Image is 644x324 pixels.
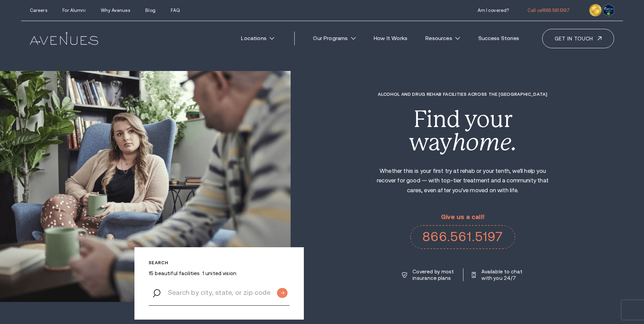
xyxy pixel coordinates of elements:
div: Find your way [370,108,555,154]
p: Search [149,260,290,265]
a: Verify LegitScript Approval for www.avenuesrecovery.com [603,6,614,13]
a: FAQ [171,8,180,13]
h1: Alcohol and Drug Rehab Facilities across the [GEOGRAPHIC_DATA] [370,92,555,97]
a: Why Avenues [101,8,130,13]
a: Covered by most insurance plans [402,268,455,281]
span: 866.561.5197 [543,8,570,13]
a: Locations [234,31,281,46]
input: Submit [277,288,288,298]
a: Careers [30,8,47,13]
p: 15 beautiful facilities. 1 united vision. [149,270,290,276]
a: How It Works [367,31,415,46]
a: 866.561.5197 [410,225,515,249]
input: Search by city, state, or zip code [149,280,290,306]
p: Whether this is your first try at rehab or your tenth, we'll help you recover for good — with top... [370,166,555,196]
i: home. [452,129,517,156]
a: Blog [145,8,155,13]
a: Success Stories [471,31,526,46]
a: For Alumni [62,8,85,13]
a: Get in touch [542,29,614,48]
a: Our Programs [306,31,363,46]
a: Am I covered? [478,8,509,13]
p: Available to chat with you 24/7 [481,268,523,281]
p: Give us a call! [410,214,515,221]
a: Resources [419,31,467,46]
img: Verify Approval for www.avenuesrecovery.com [603,4,614,16]
a: Available to chat with you 24/7 [472,268,523,281]
p: Covered by most insurance plans [412,268,455,281]
a: Call us!866.561.5197 [528,8,570,13]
